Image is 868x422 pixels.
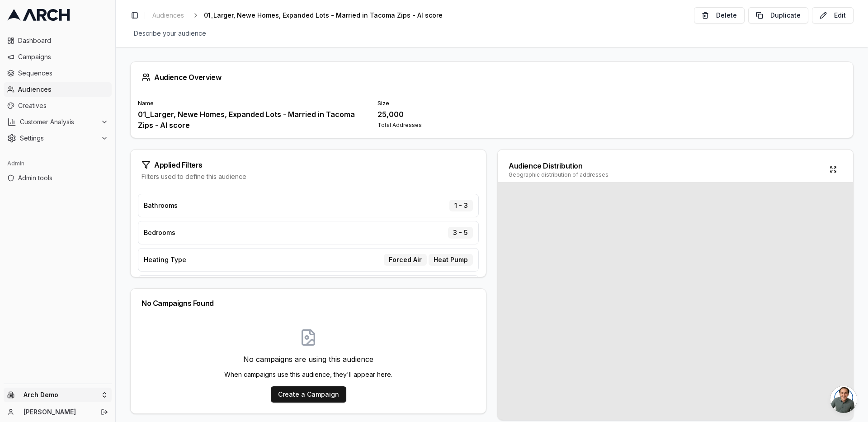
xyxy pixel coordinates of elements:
[149,9,188,22] a: Audiences
[4,50,112,64] a: Campaigns
[4,156,112,171] div: Admin
[18,101,108,110] span: Creatives
[149,9,457,22] nav: breadcrumb
[4,388,112,402] button: Arch Demo
[4,98,112,113] a: Creatives
[18,36,108,45] span: Dashboard
[429,254,473,266] div: Heat Pump
[377,100,606,107] div: Size
[24,391,97,399] span: Arch Demo
[4,82,112,97] a: Audiences
[449,200,473,211] div: 1 - 3
[152,11,184,20] span: Audiences
[812,7,854,23] button: Edit
[144,201,178,210] span: Bathrooms
[138,100,367,107] div: Name
[509,171,609,178] div: Geographic distribution of addresses
[694,7,745,23] button: Delete
[4,66,112,80] a: Sequences
[20,134,97,143] span: Settings
[509,160,609,171] div: Audience Distribution
[98,406,111,418] button: Log out
[4,115,112,129] button: Customer Analysis
[18,52,108,61] span: Campaigns
[224,354,392,365] p: No campaigns are using this audience
[144,255,186,264] span: Heating Type
[384,254,427,266] div: Forced Air
[271,386,346,403] button: Create a Campaign
[448,227,473,239] div: 3 - 5
[142,300,475,307] div: No Campaigns Found
[224,370,392,379] p: When campaigns use this audience, they'll appear here.
[24,408,91,417] a: [PERSON_NAME]
[138,109,367,131] div: 01_Larger, Newe Homes, Expanded Lots - Married in Tacoma Zips - AI score
[377,122,606,129] div: Total Addresses
[377,109,606,120] div: 25,000
[4,171,112,185] a: Admin tools
[18,69,108,78] span: Sequences
[142,160,475,169] div: Applied Filters
[18,173,108,183] span: Admin tools
[18,85,108,94] span: Audiences
[204,11,443,20] span: 01_Larger, Newe Homes, Expanded Lots - Married in Tacoma Zips - AI score
[144,228,175,237] span: Bedrooms
[4,33,112,48] a: Dashboard
[142,73,842,82] div: Audience Overview
[20,117,97,127] span: Customer Analysis
[4,131,112,145] button: Settings
[142,172,475,181] div: Filters used to define this audience
[830,386,857,413] a: Open chat
[130,27,210,40] span: Describe your audience
[748,7,808,23] button: Duplicate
